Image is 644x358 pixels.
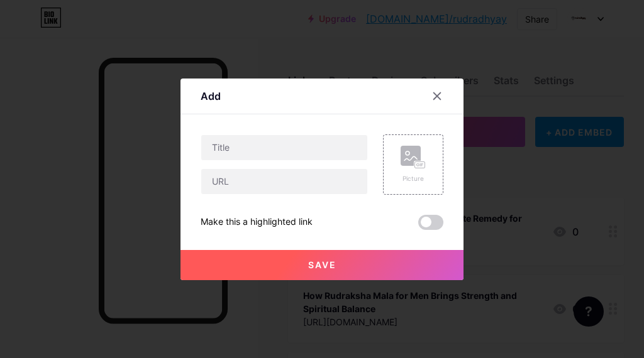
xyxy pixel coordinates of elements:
button: Save [180,250,464,280]
div: Picture [401,174,426,183]
span: Save [308,259,336,270]
div: Add [201,89,221,104]
input: Title [201,135,367,160]
div: Make this a highlighted link [201,215,313,230]
input: URL [201,169,367,194]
